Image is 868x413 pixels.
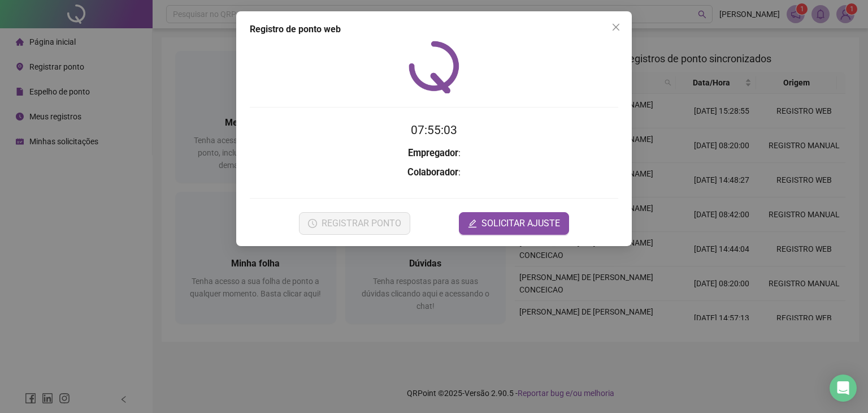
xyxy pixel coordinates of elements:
[607,18,625,36] button: Close
[299,212,410,235] button: REGISTRAR PONTO
[481,217,560,230] span: SOLICITAR AJUSTE
[407,167,458,178] strong: Colaborador
[250,23,618,36] div: Registro de ponto web
[830,375,857,402] div: Open Intercom Messenger
[250,165,618,180] h3: :
[459,212,569,235] button: editSOLICITAR AJUSTE
[411,123,457,137] time: 07:55:03
[409,41,459,93] img: QRPoint
[408,148,458,158] strong: Empregador
[250,146,618,161] h3: :
[468,219,477,228] span: edit
[611,23,620,32] span: close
